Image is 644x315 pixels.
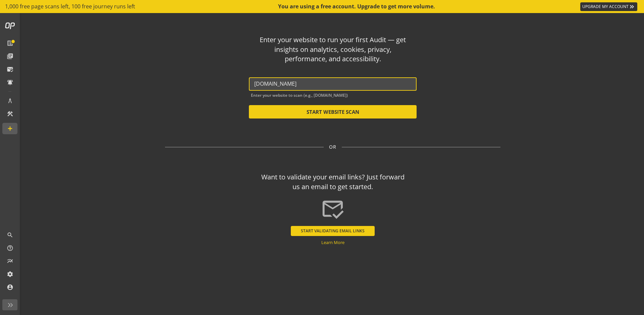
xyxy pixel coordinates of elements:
[7,258,13,264] mat-icon: multiline_chart
[7,271,13,278] mat-icon: settings
[7,97,13,104] mat-icon: architecture
[7,40,13,47] mat-icon: list_alt
[251,91,348,98] mat-hint: Enter your website to scan (e.g., [DOMAIN_NAME])
[258,35,408,64] div: Enter your website to run your first Audit — get insights on analytics, cookies, privacy, perform...
[7,53,13,60] mat-icon: library_books
[7,245,13,251] mat-icon: help_outline
[7,79,13,86] mat-icon: notifications_active
[7,232,13,238] mat-icon: search
[278,3,436,10] div: You are using a free account. Upgrade to get more volume.
[321,197,344,221] mat-icon: mark_email_read
[7,110,13,117] mat-icon: construction
[7,66,13,73] mat-icon: mark_email_read
[254,81,411,87] input: Enter website URL*
[5,3,135,10] span: 1,000 free page scans left, 100 free journey runs left
[7,125,13,132] mat-icon: add
[321,239,344,245] a: Learn More
[258,172,408,191] div: Want to validate your email links? Just forward us an email to get started.
[7,284,13,291] mat-icon: account_circle
[291,226,375,236] button: START VALIDATING EMAIL LINKS
[249,105,417,119] button: START WEBSITE SCAN
[580,2,637,11] a: UPGRADE MY ACCOUNT
[329,144,336,150] span: OR
[629,3,635,10] mat-icon: keyboard_double_arrow_right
